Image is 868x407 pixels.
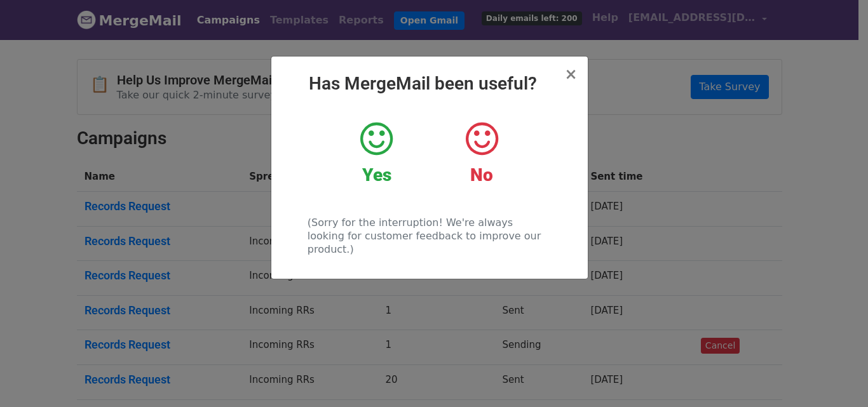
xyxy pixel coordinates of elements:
span: × [564,65,577,83]
h2: Has MergeMail been useful? [281,73,578,95]
a: Yes [334,120,419,186]
p: (Sorry for the interruption! We're always looking for customer feedback to improve our product.) [308,216,551,256]
strong: Yes [362,164,391,185]
strong: No [470,164,493,185]
button: Close [564,67,577,82]
a: No [438,120,524,186]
